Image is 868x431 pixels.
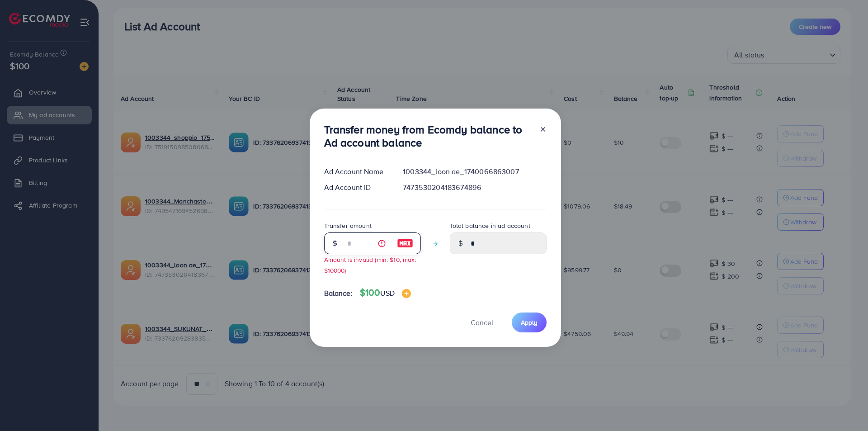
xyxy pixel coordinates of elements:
div: 1003344_loon ae_1740066863007 [396,166,553,177]
img: image [397,238,413,249]
span: Balance: [324,288,353,298]
label: Transfer amount [324,221,372,230]
h4: $100 [360,287,411,298]
button: Apply [512,313,547,332]
label: Total balance in ad account [450,221,530,230]
div: Ad Account Name [317,166,396,177]
img: image [402,289,411,298]
iframe: Chat [830,390,861,424]
button: Cancel [459,313,505,332]
h3: Transfer money from Ecomdy balance to Ad account balance [324,123,532,149]
span: Apply [521,318,538,327]
span: Cancel [471,317,493,327]
div: 7473530204183674896 [396,182,553,193]
span: USD [380,288,394,298]
small: Amount is invalid (min: $10, max: $10000) [324,255,416,274]
div: Ad Account ID [317,182,396,193]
